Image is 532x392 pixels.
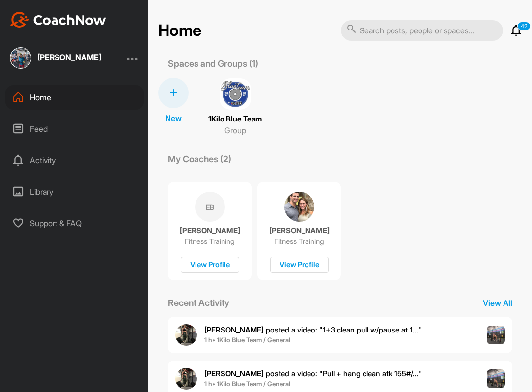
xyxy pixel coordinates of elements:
div: Library [5,180,144,204]
b: 1 h • 1Kilo Blue Team / General [204,380,290,388]
a: 1Kilo Blue TeamGroup [208,78,262,137]
h2: Home [158,21,201,40]
div: [PERSON_NAME] [37,53,101,61]
span: posted a video : " Pull + hang clean atk 155#/... " [204,369,421,378]
img: user avatar [175,368,197,390]
img: square_db46e51c2d15b32f69e60f5b9ca68195.jpg [10,47,31,69]
p: Fitness Training [274,237,324,246]
p: [PERSON_NAME] [180,226,240,236]
div: View Profile [270,257,329,273]
span: posted a video : " 1+3 clean pull w/pause at 1... " [204,325,421,334]
img: post image [487,369,505,388]
img: user avatar [175,324,197,346]
p: 42 [517,22,531,30]
p: View All [473,297,522,309]
div: Feed [5,117,144,141]
div: Activity [5,148,144,173]
b: 1 h • 1Kilo Blue Team / General [204,336,290,344]
input: Search posts, people or spaces... [341,20,503,41]
p: Recent Activity [158,296,239,309]
p: Spaces and Groups (1) [158,57,268,70]
p: New [165,112,182,124]
div: View Profile [181,257,239,273]
div: Support & FAQ [5,211,144,236]
img: CoachNow [10,12,106,28]
div: Home [5,85,144,110]
div: EB [195,192,225,222]
img: post image [487,326,505,344]
img: coach avatar [284,192,314,222]
p: My Coaches (2) [158,152,241,166]
p: Fitness Training [185,237,235,246]
p: Group [224,124,246,136]
b: [PERSON_NAME] [204,325,264,334]
p: [PERSON_NAME] [269,226,330,236]
b: [PERSON_NAME] [204,369,264,378]
img: square_15f6e730b5b8d72c3bfedfdc44ca7c6b.png [220,78,251,110]
p: 1Kilo Blue Team [208,114,262,125]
